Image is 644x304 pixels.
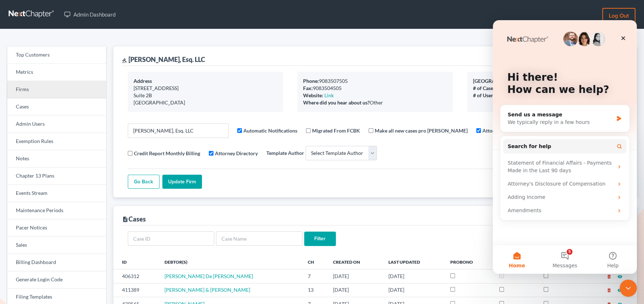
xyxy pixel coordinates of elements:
[445,255,494,269] th: ProBono
[243,127,297,134] label: Automatic Notifications
[134,149,200,157] label: Credit Report Monthly Billing
[312,127,360,134] label: Migrated From FCBK
[327,269,382,283] td: [DATE]
[607,288,612,293] i: delete_forever
[473,92,497,98] b: # of Users:
[134,92,277,99] div: Suite 2B
[473,77,617,85] div: [US_STATE]
[303,85,447,92] div: 9083504505
[493,20,637,274] iframe: Intercom live chat
[620,280,637,297] iframe: Intercom live chat
[7,98,106,116] a: Cases
[302,255,327,269] th: Ch
[473,92,617,99] div: 6
[122,55,205,64] div: [PERSON_NAME], Esq. LLC
[327,255,382,269] th: Created On
[216,231,302,246] input: Case Name
[473,85,617,92] div: 1372
[327,283,382,297] td: [DATE]
[607,287,612,293] a: delete_forever
[602,8,635,24] a: Log out
[266,149,304,157] label: Template Author
[7,46,106,64] a: Top Customers
[473,78,525,84] b: [GEOGRAPHIC_DATA]:
[113,269,159,283] td: 406312
[7,254,106,271] a: Billing Dashboard
[302,269,327,283] td: 7
[303,78,319,84] b: Phone:
[215,149,258,157] label: Attorney Directory
[383,255,445,269] th: Last Updated
[122,216,129,223] i: description
[128,231,214,246] input: Case ID
[134,99,277,106] div: [GEOGRAPHIC_DATA]
[128,175,159,189] a: Go Back
[473,85,497,91] b: # of Cases:
[303,77,447,85] div: 9083507505
[7,133,106,150] a: Exemption Rules
[303,92,323,98] b: Website:
[7,167,106,185] a: Chapter 13 Plans
[60,8,119,21] a: Admin Dashboard
[617,274,622,279] i: visibility
[7,237,106,254] a: Sales
[134,78,152,84] b: Address
[617,287,622,293] a: visibility
[324,92,334,98] a: Link
[7,185,106,202] a: Events Stream
[7,64,106,81] a: Metrics
[159,255,302,269] th: Debtor(s)
[7,116,106,133] a: Admin Users
[113,283,159,297] td: 411389
[134,85,277,92] div: [STREET_ADDRESS]
[303,99,447,106] div: Other
[302,283,327,297] td: 13
[7,271,106,289] a: Generate Login Code
[7,81,106,98] a: Firms
[165,287,250,293] a: [PERSON_NAME] & [PERSON_NAME]
[617,273,622,279] a: visibility
[304,232,336,246] input: Filter
[7,202,106,219] a: Maintenance Periods
[375,127,468,134] label: Make all new cases pro [PERSON_NAME]
[113,255,159,269] th: ID
[165,273,253,279] a: [PERSON_NAME] De [PERSON_NAME]
[607,274,612,279] i: delete_forever
[482,127,526,134] label: Attorney fee report
[607,273,612,279] a: delete_forever
[617,288,622,293] i: visibility
[303,99,370,106] b: Where did you hear about us?
[7,219,106,237] a: Pacer Notices
[383,283,445,297] td: [DATE]
[162,175,202,189] input: Update Firm
[7,150,106,167] a: Notes
[303,85,313,91] b: Fax:
[383,269,445,283] td: [DATE]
